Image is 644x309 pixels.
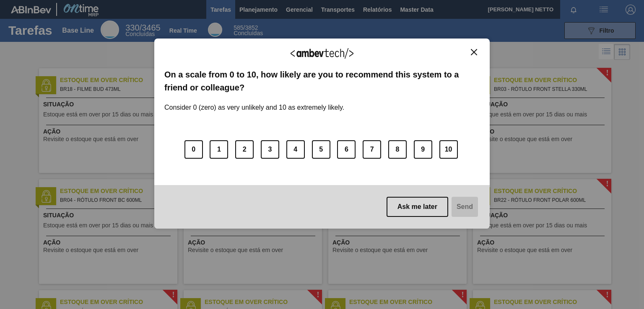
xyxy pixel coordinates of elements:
[414,140,432,159] button: 9
[286,140,305,159] button: 4
[184,140,203,159] button: 0
[388,140,407,159] button: 8
[235,140,254,159] button: 2
[387,197,448,217] button: Ask me later
[210,140,228,159] button: 1
[471,49,477,55] img: Close
[312,140,330,159] button: 5
[337,140,356,159] button: 6
[261,140,279,159] button: 3
[363,140,381,159] button: 7
[164,68,480,94] label: On a scale from 0 to 10, how likely are you to recommend this system to a friend or colleague?
[291,48,353,59] img: Logo Ambevtech
[164,94,344,111] label: Consider 0 (zero) as very unlikely and 10 as extremely likely.
[439,140,458,159] button: 10
[468,49,480,56] button: Close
